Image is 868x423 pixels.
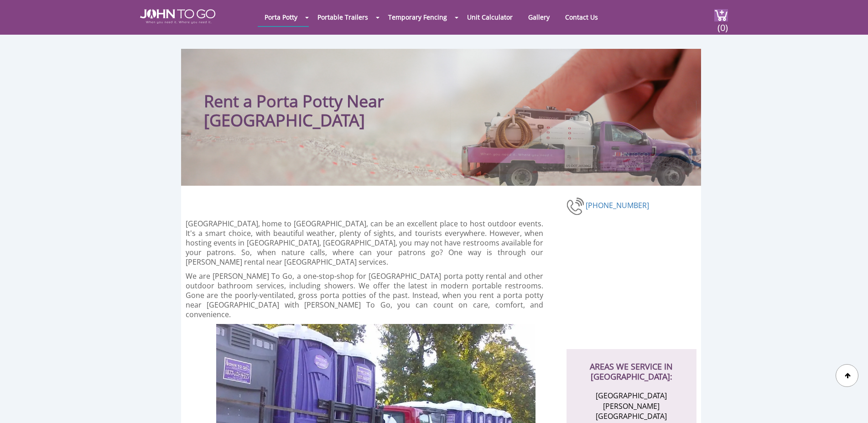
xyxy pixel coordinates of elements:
[186,219,544,267] p: [GEOGRAPHIC_DATA], home to [GEOGRAPHIC_DATA], can be an excellent place to host outdoor events. I...
[558,8,605,26] a: Contact Us
[521,8,556,26] a: Gallery
[587,411,676,422] li: [GEOGRAPHIC_DATA]
[567,196,586,216] img: phone-number
[714,9,728,21] img: cart a
[311,8,375,26] a: Portable Trailers
[587,391,676,401] li: [GEOGRAPHIC_DATA]
[450,101,696,186] img: Truck
[717,14,728,34] span: (0)
[381,8,454,26] a: Temporary Fencing
[140,9,215,24] img: JOHN to go
[587,401,676,412] li: [PERSON_NAME]
[186,272,544,319] p: We are [PERSON_NAME] To Go, a one-stop-shop for [GEOGRAPHIC_DATA] porta potty rental and other ou...
[460,8,520,26] a: Unit Calculator
[204,67,498,130] h1: Rent a Porta Potty Near [GEOGRAPHIC_DATA]
[586,200,649,210] a: [PHONE_NUMBER]
[258,8,304,26] a: Porta Potty
[576,349,687,381] h2: AREAS WE SERVICE IN [GEOGRAPHIC_DATA]:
